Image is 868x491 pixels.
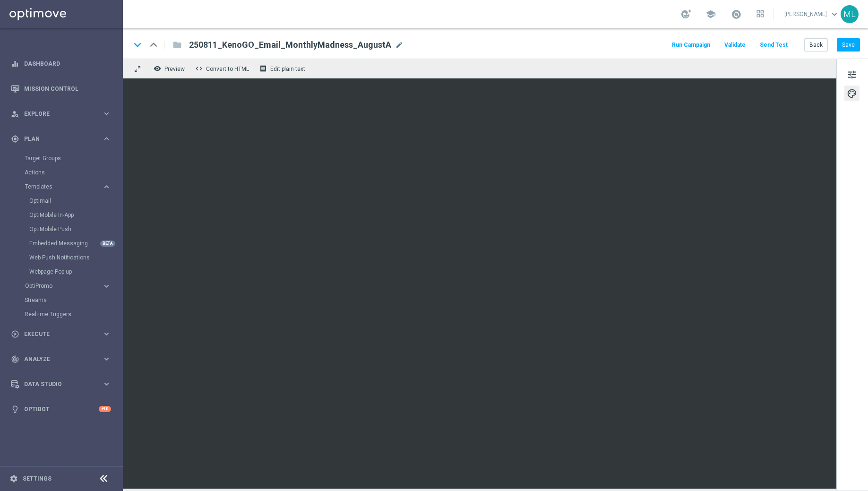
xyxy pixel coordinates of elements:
[847,87,857,100] span: palette
[102,354,111,363] i: keyboard_arrow_right
[25,310,98,318] a: Realtime Triggers
[29,197,98,205] a: Optimail
[11,330,19,338] i: play_circle_outline
[11,135,102,143] div: Plan
[11,396,111,422] div: Optibot
[151,62,189,75] button: remove_red_eye Preview
[10,135,112,143] button: gps_fixed Plan keyboard_arrow_right
[24,396,99,422] a: Optibot
[29,268,98,276] a: Webpage Pop-up
[829,9,840,19] span: keyboard_arrow_down
[29,265,122,279] div: Webpage Pop-up
[29,194,122,208] div: Optimail
[10,355,112,363] button: track_changes Analyze keyboard_arrow_right
[11,380,102,388] div: Data Studio
[25,293,122,307] div: Streams
[29,236,122,250] div: Embedded Messaging
[24,136,102,142] span: Plan
[25,283,93,289] span: OptiPromo
[193,62,253,75] button: code Convert to HTML
[11,60,19,68] i: equalizer
[25,283,102,289] div: OptiPromo
[24,51,111,76] a: Dashboard
[395,41,404,49] span: mode_edit
[270,66,305,72] span: Edit plain text
[25,307,122,321] div: Realtime Triggers
[130,38,145,52] i: keyboard_arrow_down
[25,282,112,290] button: OptiPromo keyboard_arrow_right
[10,405,112,413] button: lightbulb Optibot +10
[29,250,122,265] div: Web Push Notifications
[189,39,391,51] span: 250811_KenoGO_Email_MonthlyMadness_AugustA
[844,67,859,82] button: tune
[10,330,112,338] button: play_circle_outline Execute keyboard_arrow_right
[24,76,111,101] a: Mission Control
[25,180,122,279] div: Templates
[723,39,747,52] button: Validate
[25,184,93,190] span: Templates
[259,65,267,72] i: receipt
[25,184,102,190] div: Templates
[24,356,102,362] span: Analyze
[100,241,115,247] div: BETA
[11,110,19,118] i: person_search
[29,240,98,247] a: Embedded Messaging
[758,39,789,52] button: Send Test
[25,151,122,165] div: Target Groups
[11,355,102,363] div: Analyze
[670,39,712,52] button: Run Campaign
[844,86,859,101] button: palette
[804,38,828,52] button: Back
[102,109,111,118] i: keyboard_arrow_right
[11,355,19,363] i: track_changes
[24,111,102,117] span: Explore
[25,155,98,162] a: Target Groups
[29,225,98,233] a: OptiMobile Push
[25,296,98,304] a: Streams
[10,380,112,388] button: Data Studio keyboard_arrow_right
[11,135,19,143] i: gps_fixed
[11,405,19,413] i: lightbulb
[24,331,102,337] span: Execute
[195,65,203,72] span: code
[724,42,746,48] span: Validate
[102,282,111,291] i: keyboard_arrow_right
[11,110,102,118] div: Explore
[783,7,841,21] a: [PERSON_NAME]keyboard_arrow_down
[837,38,860,52] button: Save
[11,76,111,101] div: Mission Control
[9,474,18,483] i: settings
[29,254,98,261] a: Web Push Notifications
[102,379,111,388] i: keyboard_arrow_right
[10,60,112,68] button: equalizer Dashboard
[102,182,111,191] i: keyboard_arrow_right
[705,9,716,19] span: school
[25,169,98,176] a: Actions
[847,69,857,81] span: tune
[11,330,102,338] div: Execute
[29,211,98,219] a: OptiMobile In-App
[102,329,111,338] i: keyboard_arrow_right
[24,381,102,387] span: Data Studio
[206,66,249,72] span: Convert to HTML
[11,51,111,76] div: Dashboard
[25,279,122,293] div: OptiPromo
[10,85,112,93] button: Mission Control
[99,406,111,412] div: +10
[10,110,112,118] button: person_search Explore keyboard_arrow_right
[841,5,859,23] div: ML
[164,66,185,72] span: Preview
[25,183,112,190] button: Templates keyboard_arrow_right
[29,222,122,236] div: OptiMobile Push
[25,165,122,180] div: Actions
